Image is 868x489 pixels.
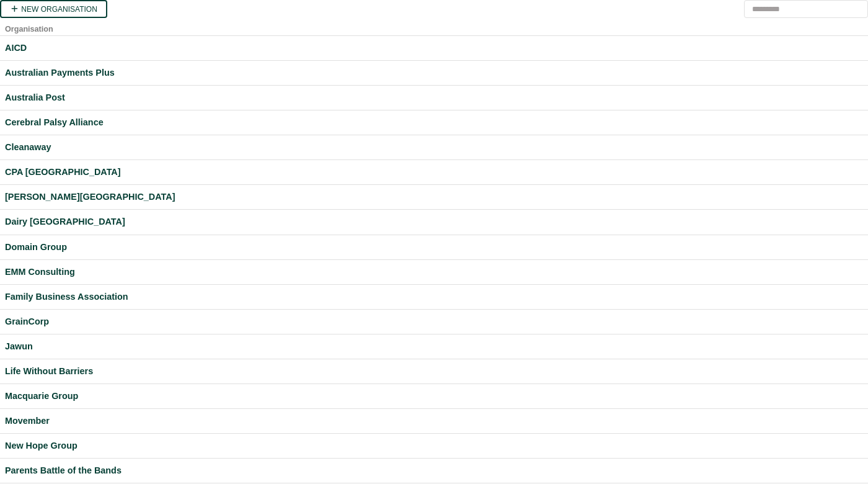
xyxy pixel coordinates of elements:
a: Family Business Association [5,290,863,304]
a: GrainCorp [5,315,863,329]
a: Jawun [5,339,863,354]
a: Movember [5,414,863,428]
a: CPA [GEOGRAPHIC_DATA] [5,165,863,179]
a: [PERSON_NAME][GEOGRAPHIC_DATA] [5,190,863,204]
a: Domain Group [5,240,863,254]
a: Parents Battle of the Bands [5,464,863,478]
a: Macquarie Group [5,389,863,403]
a: EMM Consulting [5,265,863,279]
a: Dairy [GEOGRAPHIC_DATA] [5,215,863,229]
a: Cleanaway [5,140,863,155]
a: AICD [5,41,863,55]
a: Life Without Barriers [5,364,863,379]
a: Australian Payments Plus [5,66,863,80]
a: New Hope Group [5,439,863,453]
a: Australia Post [5,91,863,105]
a: Cerebral Palsy Alliance [5,115,863,130]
